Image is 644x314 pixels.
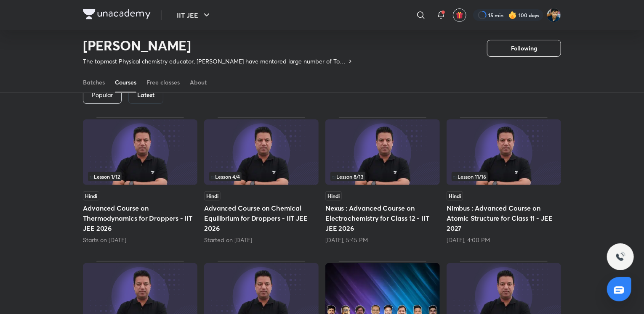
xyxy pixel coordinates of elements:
div: Started on Aug 27 [204,236,319,244]
a: About [190,72,207,92]
div: Courses [115,78,136,87]
h2: [PERSON_NAME] [83,37,354,54]
div: About [190,78,207,87]
div: Nimbus : Advanced Course on Atomic Structure for Class 11 - JEE 2027 [447,117,561,244]
img: streak [508,11,517,19]
div: infosection [330,172,435,181]
h5: Nexus : Advanced Course on Electrochemistry for Class 12 - IIT JEE 2026 [325,203,440,233]
div: left [209,172,314,181]
h5: Advanced Course on Thermodynamics for Droppers - IIT JEE 2026 [83,203,197,233]
div: Today, 5:45 PM [325,236,440,244]
p: The topmost Physical chemistry educator, [PERSON_NAME] have mentored large number of Top-100 rank... [83,57,347,66]
img: SHREYANSH GUPTA [547,8,561,22]
a: Company Logo [83,9,151,21]
div: Advanced Course on Thermodynamics for Droppers - IIT JEE 2026 [83,117,197,244]
div: Tomorrow, 4:00 PM [447,236,561,244]
div: infosection [88,172,192,181]
div: infosection [452,172,556,181]
span: Lesson 4 / 4 [211,174,240,179]
div: left [88,172,192,181]
img: Thumbnail [204,119,319,185]
h5: Nimbus : Advanced Course on Atomic Structure for Class 11 - JEE 2027 [447,203,561,233]
img: avatar [456,11,463,19]
img: Thumbnail [83,119,197,185]
div: Starts on Sep 8 [83,236,197,244]
img: Thumbnail [325,119,440,185]
button: Following [487,40,561,57]
div: infocontainer [330,172,435,181]
div: infocontainer [452,172,556,181]
span: Following [511,44,537,53]
span: Lesson 1 / 12 [90,174,120,179]
img: ttu [615,252,625,262]
div: Batches [83,78,105,87]
div: infocontainer [209,172,314,181]
p: Popular [92,92,113,98]
h6: Latest [137,92,154,98]
img: Thumbnail [447,119,561,185]
span: Hindi [447,191,463,201]
span: Hindi [204,191,221,201]
div: left [452,172,556,181]
span: Lesson 8 / 13 [332,174,364,179]
div: infocontainer [88,172,192,181]
span: Lesson 11 / 16 [453,174,486,179]
button: IIT JEE [172,7,217,24]
div: Nexus : Advanced Course on Electrochemistry for Class 12 - IIT JEE 2026 [325,117,440,244]
h5: Advanced Course on Chemical Equilibrium for Droppers - IIT JEE 2026 [204,203,319,233]
a: Batches [83,72,105,92]
div: left [330,172,435,181]
div: infosection [209,172,314,181]
div: Free classes [146,78,180,87]
div: Advanced Course on Chemical Equilibrium for Droppers - IIT JEE 2026 [204,117,319,244]
span: Hindi [83,191,99,201]
button: avatar [453,8,466,22]
a: Courses [115,72,136,92]
a: Free classes [146,72,180,92]
span: Hindi [325,191,342,201]
img: Company Logo [83,9,151,19]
